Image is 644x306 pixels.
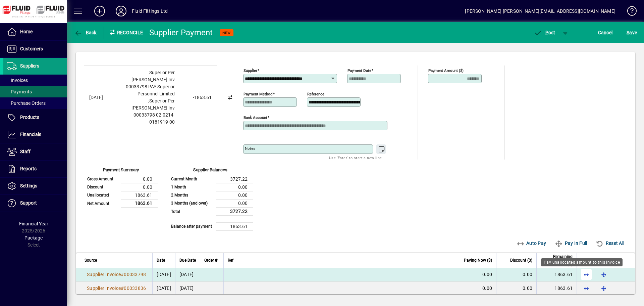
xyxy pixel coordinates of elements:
[3,161,67,177] a: Reports
[168,183,216,191] td: 1 Month
[510,257,532,264] span: Discount ($)
[204,257,217,264] span: Order #
[541,258,623,266] div: Pay unallocated amount to this invoice
[222,31,231,35] span: NEW
[3,109,67,126] a: Products
[121,191,158,199] td: 1863.61
[20,115,39,120] span: Products
[85,285,148,292] a: Supplier Invoice#00033836
[244,115,267,120] mat-label: Bank Account
[596,27,614,39] button: Cancel
[622,1,636,23] a: Knowledge Base
[175,268,200,281] td: [DATE]
[175,281,200,295] td: [DATE]
[168,191,216,199] td: 2 Months
[20,29,33,34] span: Home
[514,237,549,249] button: Auto Pay
[157,257,165,264] span: Date
[157,286,171,291] span: [DATE]
[593,237,627,249] button: Reset All
[87,286,121,291] span: Supplier Invoice
[72,27,98,39] button: Back
[124,272,146,277] span: 00033798
[555,238,587,249] span: Pay In Full
[3,41,67,57] a: Customers
[121,272,124,277] span: #
[20,149,31,154] span: Staff
[530,27,559,39] button: Post
[104,27,144,38] div: Reconcile
[84,199,121,208] td: Net Amount
[157,272,171,277] span: [DATE]
[7,78,28,83] span: Invoices
[84,183,121,191] td: Discount
[168,160,253,231] app-page-summary-card: Supplier Balances
[168,222,216,230] td: Balance after payment
[124,286,146,291] span: 00033836
[482,286,492,291] span: 0.00
[20,200,37,206] span: Support
[541,253,573,268] span: Remaining Balance ($)
[121,175,158,183] td: 0.00
[84,160,158,208] app-page-summary-card: Payment Summary
[7,89,32,94] span: Payments
[20,46,43,51] span: Customers
[20,166,37,171] span: Reports
[89,94,116,101] div: [DATE]
[3,75,67,86] a: Invoices
[464,257,492,264] span: Paying Now ($)
[627,27,637,38] span: ave
[85,271,148,278] a: Supplier Invoice#00033798
[3,178,67,194] a: Settings
[482,272,492,277] span: 0.00
[554,286,573,291] span: 1863.61
[465,6,615,16] div: [PERSON_NAME] [PERSON_NAME][EMAIL_ADDRESS][DOMAIN_NAME]
[216,207,253,216] td: 3727.22
[216,183,253,191] td: 0.00
[110,5,132,17] button: Profile
[121,286,124,291] span: #
[84,175,121,183] td: Gross Amount
[523,286,532,291] span: 0.00
[3,86,67,97] a: Payments
[126,70,175,125] span: Superior Per [PERSON_NAME] Inv 00033798 PAY Superior Personnel Limited ;Superior Per [PERSON_NAME...
[84,167,158,175] div: Payment Summary
[3,97,67,109] a: Purchase Orders
[3,126,67,143] a: Financials
[132,6,168,16] div: Fluid Fittings Ltd
[307,92,324,96] mat-label: Reference
[523,272,532,277] span: 0.00
[168,175,216,183] td: Current Month
[244,68,257,73] mat-label: Supplier
[545,30,548,35] span: P
[216,191,253,199] td: 0.00
[84,191,121,199] td: Unallocated
[216,199,253,207] td: 0.00
[87,272,121,277] span: Supplier Invoice
[625,27,639,39] button: Save
[24,235,43,241] span: Package
[7,100,46,106] span: Purchase Orders
[149,27,213,38] div: Supplier Payment
[20,183,37,188] span: Settings
[20,63,39,69] span: Suppliers
[552,237,590,249] button: Pay In Full
[168,167,253,175] div: Supplier Balances
[347,68,371,73] mat-label: Payment Date
[534,30,555,35] span: ost
[598,27,613,38] span: Cancel
[85,257,97,264] span: Source
[67,27,104,39] app-page-header-button: Back
[3,24,67,40] a: Home
[19,221,48,226] span: Financial Year
[627,30,629,35] span: S
[245,146,255,151] mat-label: Notes
[244,92,273,96] mat-label: Payment method
[216,222,253,230] td: 1863.61
[74,30,97,35] span: Back
[554,272,573,277] span: 1863.61
[3,143,67,160] a: Staff
[121,183,158,191] td: 0.00
[3,195,67,212] a: Support
[89,5,110,17] button: Add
